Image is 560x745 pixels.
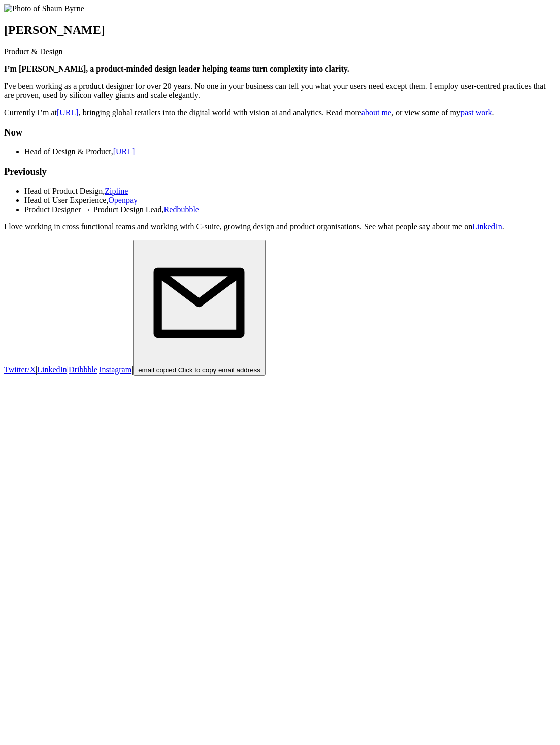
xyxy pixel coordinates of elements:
button: Click to copy email address [133,240,265,376]
li: Head of Design & Product, [24,147,556,156]
a: Redbubble [164,205,199,214]
span: Click to copy email address [178,366,260,374]
a: Instagram [99,365,131,374]
p: I've been working as a product designer for over 20 years. No one in your business can tell you w... [4,82,556,100]
a: Twitter/X [4,365,36,374]
span: email [138,366,154,374]
strong: I’m [PERSON_NAME], a product-minded design leader helping teams turn complexity into clarity. [4,64,349,73]
a: Openpay [108,196,138,205]
a: [URL] [57,108,79,117]
h1: [PERSON_NAME] [4,23,556,37]
span: copied [156,366,176,374]
a: LinkedIn [37,365,67,374]
li: Head of User Experience, [24,196,556,205]
h3: Previously [4,166,556,177]
p: I love working in cross functional teams and working with C-suite, growing design and product org... [4,222,556,231]
a: Dribbble [69,365,97,374]
h3: Now [4,127,556,138]
a: about me [361,108,391,117]
a: past work [460,108,492,117]
a: [URL] [113,147,135,156]
li: Product Designer → Product Design Lead, [24,205,556,214]
p: Currently I’m at , bringing global retailers into the digital world with vision ai and analytics.... [4,108,556,117]
a: LinkedIn [472,222,502,231]
p: Product & Design [4,47,556,56]
li: Head of Product Design, [24,187,556,196]
img: Photo of Shaun Byrne [4,4,84,13]
a: Zipline [105,187,128,195]
p: | | | | [4,240,556,376]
